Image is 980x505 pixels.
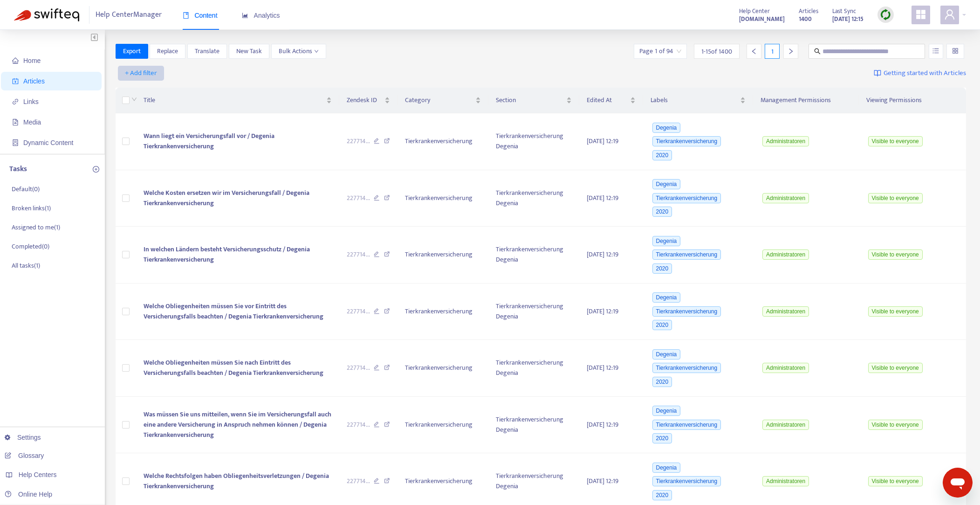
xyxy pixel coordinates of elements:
span: 227714 ... [347,136,370,146]
span: Tierkrankenversicherung [652,306,721,317]
th: Viewing Permissions [859,88,966,113]
span: [DATE] 12:19 [587,306,618,317]
span: New Task [236,46,262,56]
img: image-link [874,69,881,77]
td: Tierkrankenversicherung Degenia [488,227,579,284]
span: Articles [23,77,45,85]
span: Was müssen Sie uns mitteilen, wenn Sie im Versicherungsfall auch eine andere Versicherung in Ansp... [144,409,331,440]
span: 227714 ... [347,476,370,486]
a: [DOMAIN_NAME] [739,14,785,24]
span: home [12,57,19,64]
span: Articles [799,6,818,16]
span: user [944,9,955,20]
th: Title [136,88,339,113]
span: Zendesk ID [347,95,383,105]
span: Links [23,98,39,105]
span: Tierkrankenversicherung [652,420,721,430]
span: down [314,49,319,54]
span: plus-circle [93,166,99,173]
span: Administratoren [762,249,809,260]
span: unordered-list [932,48,939,54]
span: Edited At [587,95,628,105]
button: Export [116,44,148,59]
span: Tierkrankenversicherung [652,476,721,486]
span: Visible to everyone [868,136,923,146]
span: [DATE] 12:19 [587,476,618,486]
span: file-image [12,119,19,125]
span: Replace [157,46,178,56]
td: Tierkrankenversicherung Degenia [488,397,579,454]
span: link [12,98,19,105]
p: Completed ( 0 ) [12,242,49,251]
span: Translate [195,46,219,56]
th: Edited At [579,88,643,113]
a: Glossary [5,452,44,459]
td: Tierkrankenversicherung [397,397,488,454]
span: search [814,48,821,55]
td: Tierkrankenversicherung [397,113,488,170]
th: Section [488,88,579,113]
span: 2020 [652,490,672,500]
span: right [788,48,794,55]
span: [DATE] 12:19 [587,193,618,203]
td: Tierkrankenversicherung Degenia [488,284,579,340]
span: Visible to everyone [868,306,923,317]
span: Help Centers [19,471,57,478]
p: Assigned to me ( 1 ) [12,222,60,232]
span: Home [23,57,41,64]
strong: [DOMAIN_NAME] [739,14,785,24]
span: Labels [651,95,739,105]
td: Tierkrankenversicherung Degenia [488,170,579,227]
td: Tierkrankenversicherung [397,284,488,340]
span: [DATE] 12:19 [587,419,618,430]
span: Welche Kosten ersetzen wir im Versicherungsfall / Degenia Tierkrankenversicherung [144,187,309,208]
td: Tierkrankenversicherung Degenia [488,113,579,170]
p: Tasks [9,164,27,175]
span: Visible to everyone [868,363,923,373]
button: Bulk Actionsdown [271,44,326,59]
span: Dynamic Content [23,139,73,146]
span: Content [183,12,218,19]
span: Category [405,95,473,105]
button: + Add filter [118,66,164,81]
span: Visible to everyone [868,249,923,260]
span: 1 - 15 of 1400 [701,47,732,56]
span: Help Center [739,6,770,16]
span: 2020 [652,207,672,217]
span: 2020 [652,150,672,160]
span: Welche Rechtsfolgen haben Obliegenheitsverletzungen / Degenia Tierkrankenversicherung [144,470,329,491]
img: sync.dc5367851b00ba804db3.png [880,9,891,21]
span: down [131,97,137,102]
span: Administratoren [762,193,809,203]
span: Administratoren [762,363,809,373]
span: Degenia [652,406,681,416]
span: Degenia [652,179,681,189]
strong: 1400 [799,14,812,24]
span: Visible to everyone [868,193,923,203]
span: 227714 ... [347,420,370,430]
span: + Add filter [125,68,157,79]
div: 1 [765,44,780,59]
span: container [12,139,19,146]
p: Default ( 0 ) [12,184,40,194]
span: Administratoren [762,136,809,146]
td: Tierkrankenversicherung [397,227,488,284]
span: Tierkrankenversicherung [652,136,721,146]
span: Administratoren [762,306,809,317]
span: Tierkrankenversicherung [652,193,721,203]
span: 2020 [652,433,672,443]
span: Getting started with Articles [884,68,966,79]
span: Administratoren [762,476,809,486]
span: Degenia [652,349,681,360]
button: Translate [187,44,227,59]
th: Zendesk ID [339,88,398,113]
span: Visible to everyone [868,420,923,430]
iframe: Schaltfläche zum Öffnen des Messaging-Fensters [943,468,973,498]
p: Broken links ( 1 ) [12,203,51,213]
span: 2020 [652,263,672,274]
span: book [183,12,189,19]
span: Degenia [652,236,681,246]
span: 2020 [652,320,672,330]
span: Degenia [652,463,681,473]
span: In welchen Ländern besteht Versicherungsschutz / Degenia Tierkrankenversicherung [144,244,310,265]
